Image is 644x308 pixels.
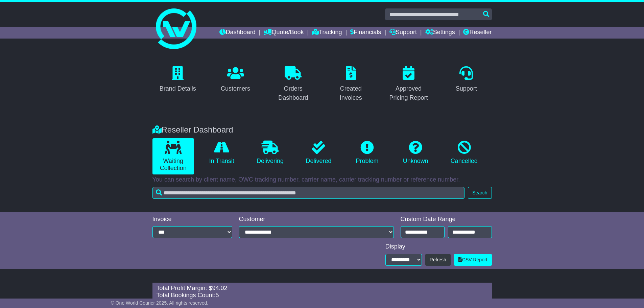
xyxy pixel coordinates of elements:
a: Delivered [298,138,339,167]
div: Customers [221,84,250,93]
a: Delivering [249,138,291,167]
a: Waiting Collection [152,138,194,174]
a: Reseller [463,27,492,39]
button: Refresh [425,254,451,266]
div: Total Profit Margin: $ [157,285,488,292]
div: Reseller Dashboard [149,125,495,135]
a: Created Invoices [326,64,377,105]
a: Problem [346,138,388,167]
div: Brand Details [160,84,196,93]
div: Orders Dashboard [272,84,314,102]
p: You can search by client name, OWC tracking number, carrier name, carrier tracking number or refe... [152,176,492,184]
a: Brand Details [155,64,200,96]
div: Customer [239,216,394,223]
div: Display [385,243,492,251]
a: Unknown [395,138,436,167]
div: Created Invoices [330,84,372,102]
span: © One World Courier 2025. All rights reserved. [111,300,209,306]
div: Invoice [152,216,232,223]
a: Customers [216,64,255,96]
div: Approved Pricing Report [387,84,430,102]
span: 94.02 [212,285,228,291]
div: Support [456,84,477,93]
a: Quote/Book [264,27,304,39]
a: Orders Dashboard [268,64,319,105]
div: Custom Date Range [401,216,492,223]
a: Financials [350,27,381,39]
button: Search [468,187,492,199]
span: 5 [216,292,219,299]
div: Total Bookings Count: [157,292,488,299]
a: Dashboard [219,27,256,39]
a: Support [451,64,481,96]
a: Approved Pricing Report [383,64,434,105]
a: Cancelled [443,138,485,167]
a: In Transit [201,138,242,167]
a: Support [389,27,417,39]
a: Tracking [312,27,342,39]
a: Settings [425,27,455,39]
a: CSV Report [454,254,492,266]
